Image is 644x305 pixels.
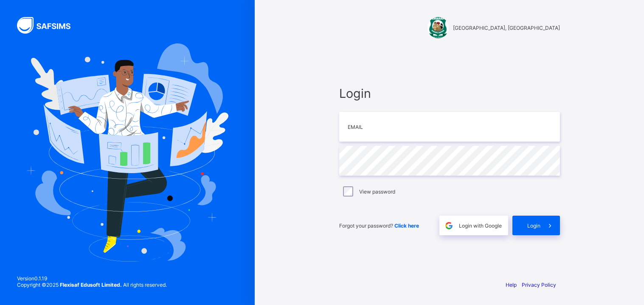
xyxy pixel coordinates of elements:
img: SAFSIMS Logo [17,17,81,34]
span: Login with Google [459,222,502,229]
span: [GEOGRAPHIC_DATA], [GEOGRAPHIC_DATA] [453,25,560,31]
a: Help [506,282,517,288]
a: Privacy Policy [522,282,556,288]
img: Hero Image [26,43,228,261]
span: Version 0.1.19 [17,275,167,282]
span: Copyright © 2025 All rights reserved. [17,282,167,288]
img: google.396cfc9801f0270233282035f929180a.svg [444,221,454,231]
span: Login [339,86,560,101]
span: Forgot your password? [339,222,419,229]
span: Login [527,222,540,229]
a: Click here [394,222,419,229]
strong: Flexisaf Edusoft Limited. [60,282,122,288]
label: View password [359,188,395,195]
